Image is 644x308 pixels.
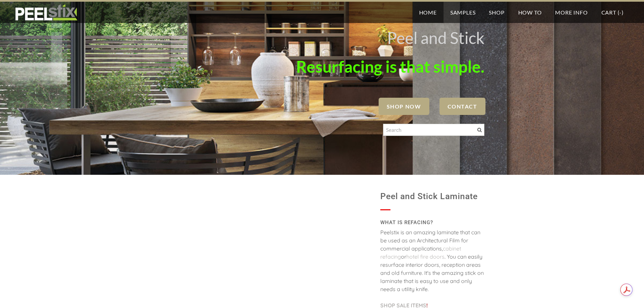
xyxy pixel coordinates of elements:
h2: WHAT IS REFACING? [380,217,484,228]
span: - [619,9,622,16]
a: Contact [439,98,485,115]
a: More Info [548,2,594,23]
a: Home [412,2,444,23]
span: Search [477,128,482,132]
a: hotel fire doors [406,253,445,260]
a: Shop [482,2,511,23]
h1: Peel and Stick Laminate [380,188,484,205]
a: cabinet refacing [380,245,461,260]
font: Resurfacing is that simple. [296,57,484,76]
img: REFACE SUPPLIES [14,4,79,21]
font: Peel and Stick ​ [387,28,484,47]
a: Samples [444,2,482,23]
input: Search [383,124,484,136]
a: SHOP NOW [379,98,429,115]
a: How To [511,2,549,23]
a: Cart (-) [595,2,630,23]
